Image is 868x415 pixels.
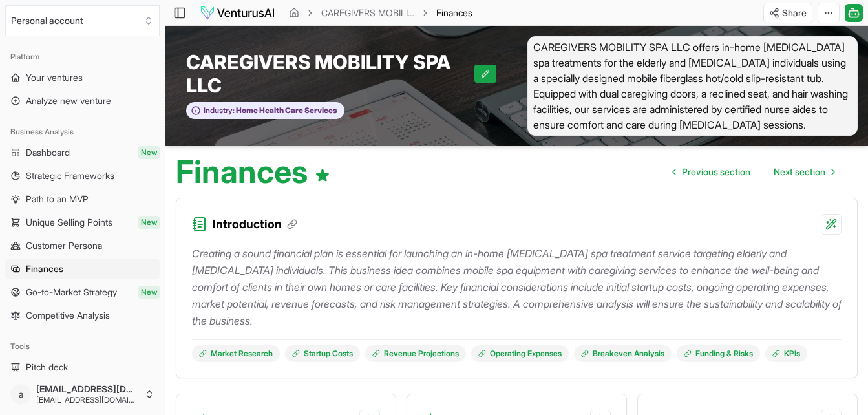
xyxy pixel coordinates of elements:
[774,165,825,178] span: Next section
[574,345,672,362] a: Breakeven Analysis
[5,189,160,209] a: Path to an MVP
[26,94,111,107] span: Analyze new venture
[5,165,160,186] a: Strategic Frameworks
[36,395,139,405] span: [EMAIL_ADDRESS][DOMAIN_NAME]
[5,67,160,88] a: Your ventures
[192,345,280,362] a: Market Research
[26,193,89,206] span: Path to an MVP
[26,286,117,299] span: Go-to-Market Strategy
[186,50,474,97] span: CAREGIVERS MOBILITY SPA LLC
[5,336,160,357] div: Tools
[763,3,812,23] button: Share
[138,286,160,299] span: New
[677,345,760,362] a: Funding & Risks
[763,159,845,185] a: Go to next page
[5,282,160,303] a: Go-to-Market StrategyNew
[289,6,472,19] nav: breadcrumb
[471,345,569,362] a: Operating Expenses
[26,216,112,229] span: Unique Selling Points
[662,159,845,185] nav: pagination
[26,146,70,159] span: Dashboard
[5,122,160,142] div: Business Analysis
[200,5,275,21] img: logo
[26,262,63,275] span: Finances
[5,212,160,233] a: Unique Selling PointsNew
[436,6,472,19] span: Finances
[285,345,360,362] a: Startup Costs
[5,379,160,410] button: a[EMAIL_ADDRESS][DOMAIN_NAME][EMAIL_ADDRESS][DOMAIN_NAME]
[10,384,31,405] span: a
[436,7,472,18] span: Finances
[682,165,750,178] span: Previous section
[26,239,102,252] span: Customer Persona
[26,361,68,374] span: Pitch deck
[765,345,807,362] a: KPIs
[235,105,337,116] span: Home Health Care Services
[662,159,761,185] a: Go to previous page
[5,235,160,256] a: Customer Persona
[321,6,414,19] a: CAREGIVERS MOBILITY SPA LLC
[365,345,466,362] a: Revenue Projections
[176,156,330,187] h1: Finances
[5,90,160,111] a: Analyze new venture
[186,102,344,120] button: Industry:Home Health Care Services
[527,36,858,136] span: CAREGIVERS MOBILITY SPA LLC offers in-home [MEDICAL_DATA] spa treatments for the elderly and [MED...
[26,309,110,322] span: Competitive Analysis
[204,105,235,116] span: Industry:
[26,169,114,182] span: Strategic Frameworks
[213,215,297,233] h3: Introduction
[5,47,160,67] div: Platform
[192,245,842,329] p: Creating a sound financial plan is essential for launching an in-home [MEDICAL_DATA] spa treatmen...
[26,71,83,84] span: Your ventures
[782,6,807,19] span: Share
[36,383,139,395] span: [EMAIL_ADDRESS][DOMAIN_NAME]
[5,305,160,326] a: Competitive Analysis
[5,142,160,163] a: DashboardNew
[5,5,160,36] button: Select an organization
[5,259,160,279] a: Finances
[138,216,160,229] span: New
[5,357,160,378] a: Pitch deck
[138,146,160,159] span: New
